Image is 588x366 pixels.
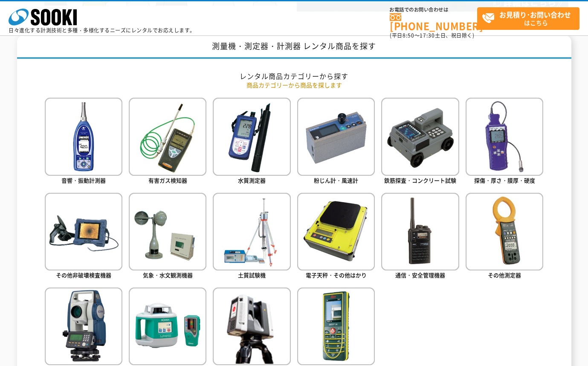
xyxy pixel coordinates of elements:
img: その他非破壊検査機器 [45,193,122,270]
img: その他測定器 [466,193,543,270]
a: 音響・振動計測器 [45,98,122,186]
a: 水質測定器 [213,98,290,186]
a: 土質試験機 [213,193,290,281]
span: 音響・振動計測器 [61,176,106,184]
p: 日々進化する計測技術と多種・多様化するニーズにレンタルでお応えします。 [9,28,195,33]
a: 探傷・厚さ・膜厚・硬度 [466,98,543,186]
span: 粉じん計・風速計 [314,176,358,184]
img: 通信・安全管理機器 [381,193,459,270]
h1: 測量機・測定器・計測器 レンタル商品を探す [17,35,571,59]
a: 有害ガス検知器 [129,98,206,186]
span: その他測定器 [488,271,521,279]
span: 気象・水文観測機器 [143,271,193,279]
img: 有害ガス検知器 [129,98,206,175]
img: レーザー測量機・墨出器 [129,288,206,365]
img: 音響・振動計測器 [45,98,122,175]
img: 探傷・厚さ・膜厚・硬度 [466,98,543,175]
span: 水質測定器 [238,176,266,184]
a: 電子天秤・その他はかり [297,193,375,281]
span: 8:50 [403,32,414,39]
a: その他測定器 [466,193,543,281]
span: (平日 ～ 土日、祝日除く) [390,32,474,39]
img: 粉じん計・風速計 [297,98,375,175]
a: [PHONE_NUMBER] [390,13,477,31]
img: 水質測定器 [213,98,290,175]
span: お電話でのお問い合わせは [390,7,477,12]
span: 17:30 [420,32,435,39]
img: 3Dスキャナー [213,288,290,365]
img: 気象・水文観測機器 [129,193,206,270]
strong: お見積り･お問い合わせ [499,9,571,20]
span: 電子天秤・その他はかり [306,271,367,279]
img: その他測量機器 [297,288,375,365]
a: お見積り･お問い合わせはこちら [477,7,579,30]
span: 探傷・厚さ・膜厚・硬度 [474,176,535,184]
img: 土質試験機 [213,193,290,270]
a: その他非破壊検査機器 [45,193,122,281]
h2: レンタル商品カテゴリーから探す [45,72,544,81]
span: その他非破壊検査機器 [56,271,111,279]
span: 有害ガス検知器 [148,176,187,184]
img: 電子天秤・その他はかり [297,193,375,270]
span: はこちら [482,8,579,29]
a: 通信・安全管理機器 [381,193,459,281]
img: 鉄筋探査・コンクリート試験 [381,98,459,175]
a: 鉄筋探査・コンクリート試験 [381,98,459,186]
span: 鉄筋探査・コンクリート試験 [384,176,456,184]
span: 土質試験機 [238,271,266,279]
span: 通信・安全管理機器 [395,271,445,279]
a: 気象・水文観測機器 [129,193,206,281]
a: 粉じん計・風速計 [297,98,375,186]
p: 商品カテゴリーから商品を探します [45,81,544,90]
img: 測量機 [45,288,122,365]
